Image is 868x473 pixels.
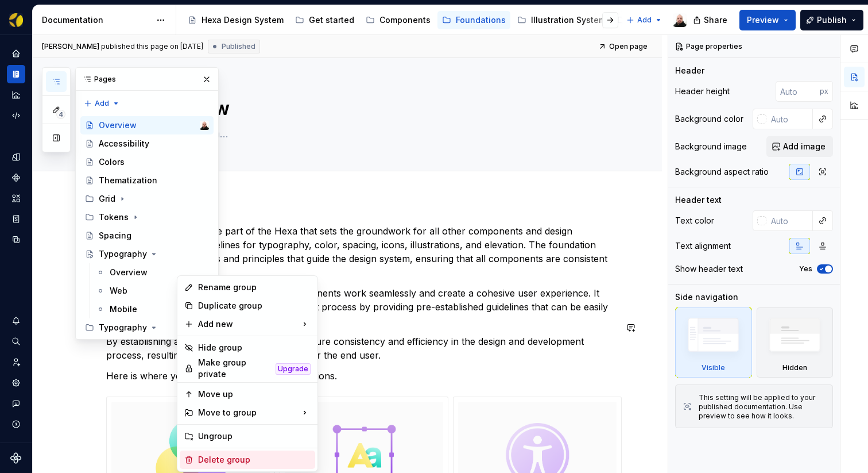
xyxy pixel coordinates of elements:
[198,454,311,466] div: Delete group
[198,389,311,400] div: Move up
[198,430,311,442] div: Ungroup
[198,282,311,293] div: Rename group
[198,342,311,353] div: Hide group
[180,315,315,333] div: Add new
[180,403,315,422] div: Move to group
[198,357,271,380] div: Make group private
[198,300,311,312] div: Duplicate group
[276,363,311,375] div: Upgrade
